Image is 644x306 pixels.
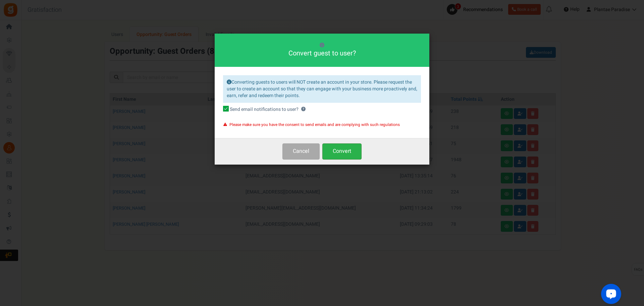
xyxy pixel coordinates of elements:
[301,107,306,112] span: Gratisfaction will send welcome, referral and other emails to the user. Content of these emails c...
[223,49,421,58] h4: Convert guest to user?
[230,106,299,113] span: Send email notifications to user?
[223,75,421,103] div: Converting guests to users will NOT create an account in your store. Please request the user to c...
[229,122,400,128] span: Please make sure you have the consent to send emails and are complying with such regulations
[322,143,362,159] button: Convert
[282,143,320,159] button: Cancel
